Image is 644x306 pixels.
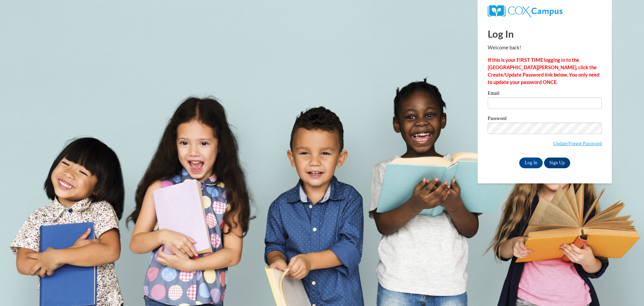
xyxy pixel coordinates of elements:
a: COX Campus [488,8,562,13]
input: Log In [519,158,543,168]
h1: Log In [488,27,602,41]
img: COX Campus [488,5,562,17]
strong: If this is your FIRST TIME logging in to the [GEOGRAPHIC_DATA][PERSON_NAME], click the Create/Upd... [488,57,599,85]
a: Sign Up [544,158,570,168]
label: Password [488,116,602,123]
p: Welcome back! [488,44,602,51]
label: Email [488,91,602,97]
a: Update/Forgot Password [553,141,602,146]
